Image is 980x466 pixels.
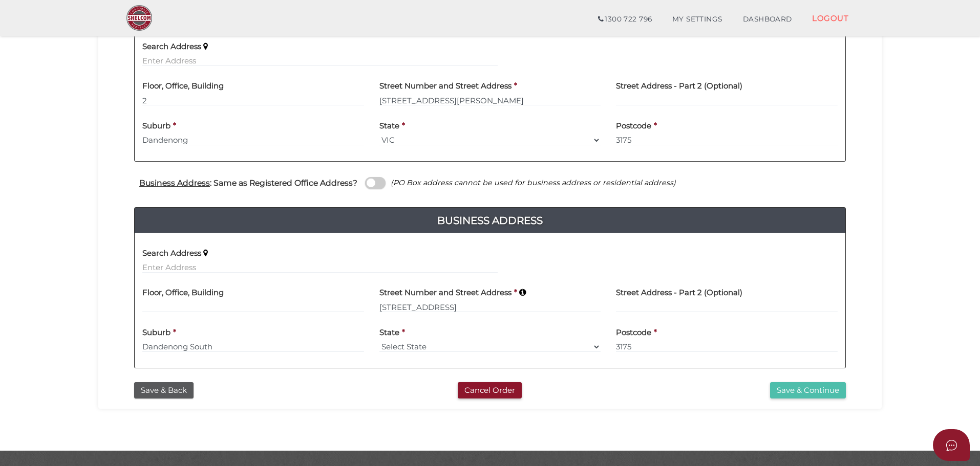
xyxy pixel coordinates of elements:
h4: Search Address [142,249,201,258]
input: Enter Address [142,55,498,66]
h4: Business Address [135,212,845,229]
button: Cancel Order [458,382,522,399]
a: MY SETTINGS [662,9,733,30]
h4: Floor, Office, Building [142,82,224,91]
h4: State [379,122,399,130]
i: Keep typing in your address(including suburb) until it appears [519,289,526,297]
input: Postcode must be exactly 4 digits [616,341,838,352]
input: Postcode must be exactly 4 digits [616,135,838,146]
input: Enter Address [142,262,498,273]
a: LOGOUT [802,8,859,29]
h4: Postcode [616,328,651,337]
a: DASHBOARD [733,9,802,30]
h4: Suburb [142,122,171,130]
input: Enter Address [379,301,601,313]
i: Keep typing in your address(including suburb) until it appears [203,249,208,257]
h4: Postcode [616,122,651,130]
h4: Street Number and Street Address [379,82,512,91]
u: Business Address [139,178,210,188]
h4: Floor, Office, Building [142,289,224,297]
h4: Search Address [142,42,201,51]
a: 1300 722 796 [588,9,662,30]
h4: Street Number and Street Address [379,289,512,297]
h4: Street Address - Part 2 (Optional) [616,289,742,297]
h4: : Same as Registered Office Address? [139,179,357,187]
i: Keep typing in your address(including suburb) until it appears [203,42,208,51]
button: Open asap [933,429,970,461]
h4: Street Address - Part 2 (Optional) [616,82,742,91]
button: Save & Continue [770,382,846,399]
h4: Suburb [142,328,171,337]
button: Save & Back [134,382,194,399]
i: (PO Box address cannot be used for business address or residential address) [391,178,676,187]
h4: State [379,328,399,337]
input: Enter Address [379,95,601,106]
